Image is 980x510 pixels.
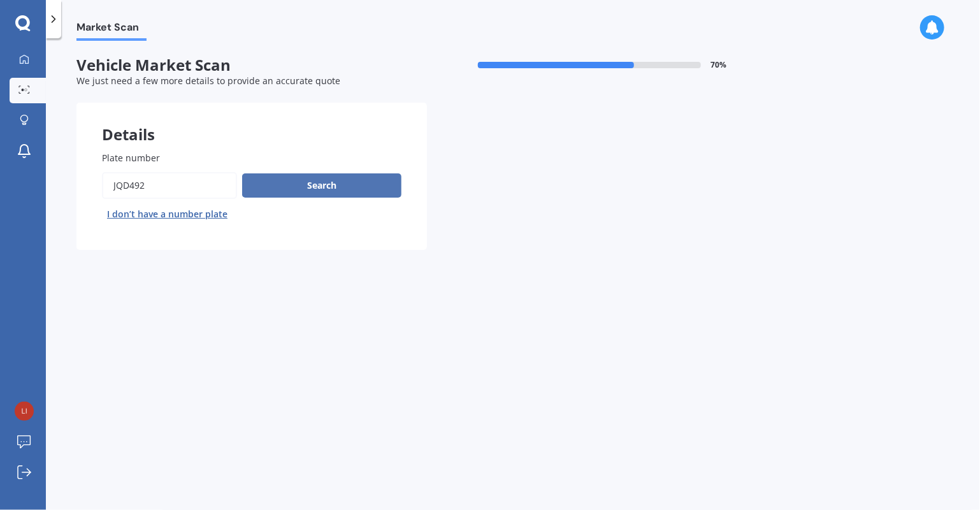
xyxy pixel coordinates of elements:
span: Plate number [102,152,160,164]
span: Market Scan [76,21,147,38]
span: Vehicle Market Scan [76,56,427,75]
span: We just need a few more details to provide an accurate quote [76,75,340,87]
img: a023a14cabebd48425735cb9afa16c49 [15,402,34,421]
div: Details [76,103,427,141]
input: Enter plate number [102,172,237,199]
button: Search [242,173,401,198]
button: I don’t have a number plate [102,204,233,224]
span: 70 % [711,61,727,69]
